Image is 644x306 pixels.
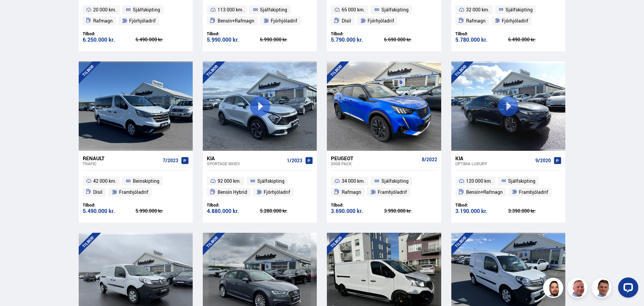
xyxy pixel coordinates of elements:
[466,188,503,196] span: Bensín+Rafmagn
[327,151,441,223] a: Peugeot 2008 PACK 8/2022 34 000 km. Sjálfskipting Rafmagn Framhjóladrif Tilboð: 3.690.000 kr. 3.9...
[129,17,156,25] span: Fjórhjóladrif
[466,17,486,25] span: Rafmagn
[505,6,533,14] span: Sjálfskipting
[218,6,243,14] span: 113 000 km.
[331,37,384,43] div: 5.790.000 kr.
[508,177,535,185] span: Sjálfskipting
[271,17,297,25] span: Fjórhjóladrif
[83,161,160,166] div: Trafic
[451,151,565,223] a: Kia Optima LUXURY 9/2020 120 000 km. Sjálfskipting Bensín+Rafmagn Framhjóladrif Tilboð: 3.190.000...
[331,203,384,208] div: Tilboð:
[207,203,260,208] div: Tilboð:
[203,151,317,223] a: Kia Sportage MHEV 1/2023 92 000 km. Sjálfskipting Bensín Hybrid Fjórhjóladrif Tilboð: 4.880.000 k...
[331,208,384,214] div: 3.690.000 kr.
[79,151,193,223] a: Renault Trafic 7/2023 42 000 km. Beinskipting Dísil Framhjóladrif Tilboð: 5.490.000 kr. 5.990.000...
[384,37,437,42] div: 6.690.000 kr.
[93,6,116,14] span: 20 000 km.
[83,31,136,36] div: Tilboð:
[508,209,561,213] div: 3.390.000 kr.
[331,161,419,166] div: 2008 PACK
[331,155,419,161] div: Peugeot
[93,17,113,25] span: Rafmagn
[455,37,508,43] div: 5.780.000 kr.
[455,203,508,208] div: Tilboð:
[207,208,260,214] div: 4.880.000 kr.
[455,31,508,36] div: Tilboð:
[342,17,351,25] span: Dísil
[260,6,287,14] span: Sjálfskipting
[455,155,533,161] div: Kia
[83,208,136,214] div: 5.490.000 kr.
[422,157,437,162] span: 8/2022
[331,31,384,36] div: Tilboð:
[93,188,103,196] span: Dísil
[119,188,148,196] span: Framhjóladrif
[264,188,290,196] span: Fjórhjóladrif
[508,37,561,42] div: 6.490.000 kr.
[218,17,254,25] span: Bensín+Rafmagn
[218,188,247,196] span: Bensín Hybrid
[535,158,551,163] span: 9/2020
[381,6,409,14] span: Sjálfskipting
[568,279,589,299] img: siFngHWaQ9KaOqBr.png
[342,177,365,185] span: 34 000 km.
[466,6,489,14] span: 32 000 km.
[260,37,313,42] div: 6.990.000 kr.
[133,6,160,14] span: Sjálfskipting
[207,37,260,43] div: 5.990.000 kr.
[287,158,302,163] span: 1/2023
[368,17,394,25] span: Fjórhjóladrif
[83,155,160,161] div: Renault
[342,188,361,196] span: Rafmagn
[593,279,613,299] img: FbJEzSuNWCJXmdc-.webp
[260,209,313,213] div: 5.280.000 kr.
[83,37,136,43] div: 6.250.000 kr.
[83,203,136,208] div: Tilboð:
[207,31,260,36] div: Tilboð:
[136,37,189,42] div: 6.490.000 kr.
[544,279,564,299] img: nhp88E3Fdnt1Opn2.png
[466,177,492,185] span: 120 000 km.
[381,177,409,185] span: Sjálfskipting
[207,161,284,166] div: Sportage MHEV
[455,208,508,214] div: 3.190.000 kr.
[207,155,284,161] div: Kia
[502,17,528,25] span: Fjórhjóladrif
[218,177,241,185] span: 92 000 km.
[455,161,533,166] div: Optima LUXURY
[133,177,159,185] span: Beinskipting
[613,275,641,303] iframe: LiveChat chat widget
[136,209,189,213] div: 5.990.000 kr.
[342,6,365,14] span: 65 000 km.
[384,209,437,213] div: 3.990.000 kr.
[163,158,178,163] span: 7/2023
[519,188,548,196] span: Framhjóladrif
[378,188,407,196] span: Framhjóladrif
[257,177,285,185] span: Sjálfskipting
[93,177,116,185] span: 42 000 km.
